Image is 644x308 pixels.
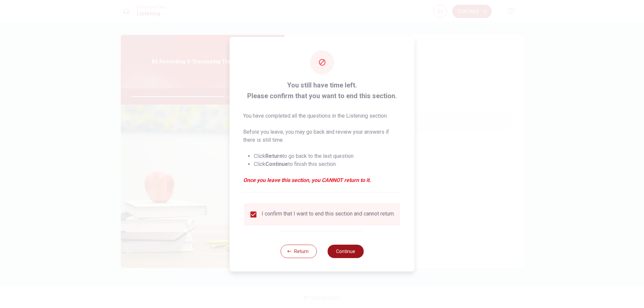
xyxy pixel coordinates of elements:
[262,210,395,219] div: I confirm that I want to end this section and cannot return.
[265,153,282,159] strong: Return
[243,128,401,144] p: Before you leave, you may go back and review your answers if there is still time.
[254,152,401,160] li: Click to go back to the last question
[280,245,317,258] button: Return
[254,160,401,168] li: Click to finish this section.
[327,245,364,258] button: Continue
[243,176,401,184] em: Once you leave this section, you CANNOT return to it.
[243,112,401,120] p: You have completed all the questions in the Listening section.
[265,161,288,167] strong: Continue
[243,80,401,101] span: You still have time left. Please confirm that you want to end this section.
